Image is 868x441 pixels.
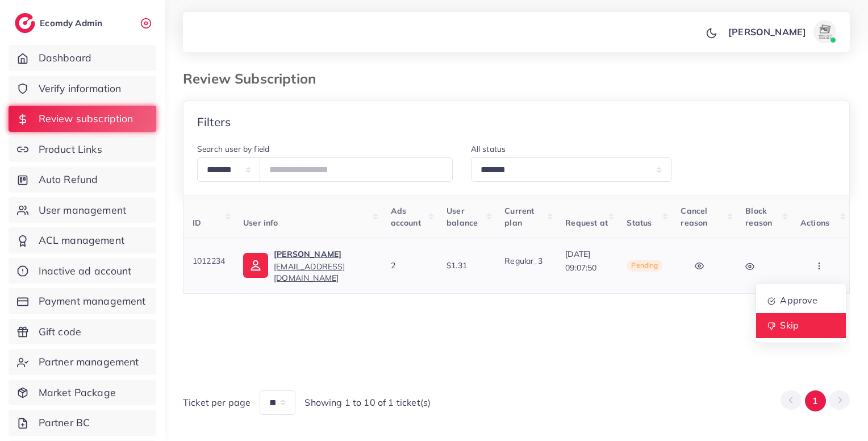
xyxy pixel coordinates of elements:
span: [EMAIL_ADDRESS][DOMAIN_NAME] [274,261,345,283]
span: User management [39,203,126,218]
h2: Ecomdy Admin [40,18,105,28]
a: Gift code [9,319,156,345]
a: Review subscription [9,106,156,132]
p: Regular_3 [504,254,547,268]
span: Auto Refund [39,172,98,187]
img: logo [15,13,35,33]
span: Pending [627,260,662,272]
a: [PERSON_NAME][EMAIL_ADDRESS][DOMAIN_NAME] [274,247,372,284]
a: Product Links [9,136,156,163]
span: ACL management [39,233,124,248]
p: [PERSON_NAME] [728,25,806,39]
ul: Pagination [781,390,850,411]
span: Gift code [39,324,81,339]
span: User info [243,218,278,228]
a: Market Package [9,380,156,406]
img: avatar [813,20,836,43]
span: Product Links [39,142,102,157]
a: [PERSON_NAME]avatar [722,20,841,43]
a: Payment management [9,288,156,314]
span: Current plan [504,206,534,227]
span: Verify information [39,81,122,96]
div: 2 [391,260,428,271]
span: Skip [780,319,799,331]
span: Cancel reason [681,206,707,227]
button: Go to page 1 [805,390,826,411]
span: Review subscription [39,111,133,126]
span: Actions [800,218,829,228]
a: Dashboard [9,45,156,71]
a: Auto Refund [9,167,156,193]
h4: Filters [197,115,231,129]
a: ACL management [9,227,156,253]
a: User management [9,197,156,223]
p: 1012234 [193,254,225,268]
span: Partner management [39,355,139,369]
span: Request at [565,218,608,228]
span: Block reason [745,206,772,227]
div: $1.31 [446,260,486,271]
span: Ticket per page [183,396,251,409]
a: Verify information [9,76,156,102]
a: Partner BC [9,410,156,436]
label: All status [471,143,506,155]
span: Payment management [39,294,146,309]
span: Dashboard [39,51,91,65]
p: [PERSON_NAME] [274,247,372,261]
a: Partner management [9,349,156,375]
img: ic-user-info.36bf1079.svg [243,253,268,278]
span: Inactive ad account [39,264,132,278]
h3: Review Subscription [183,70,325,87]
span: Market Package [39,385,116,400]
a: Inactive ad account [9,258,156,284]
span: Showing 1 to 10 of 1 ticket(s) [304,396,431,409]
label: Search user by field [197,143,269,155]
span: Ads account [391,206,421,227]
span: Approve [780,294,817,306]
span: Status [627,218,652,228]
p: [DATE] 09:07:50 [565,247,608,274]
span: ID [193,218,201,228]
span: User balance [446,206,478,227]
a: logoEcomdy Admin [15,13,105,33]
span: Partner BC [39,415,90,430]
